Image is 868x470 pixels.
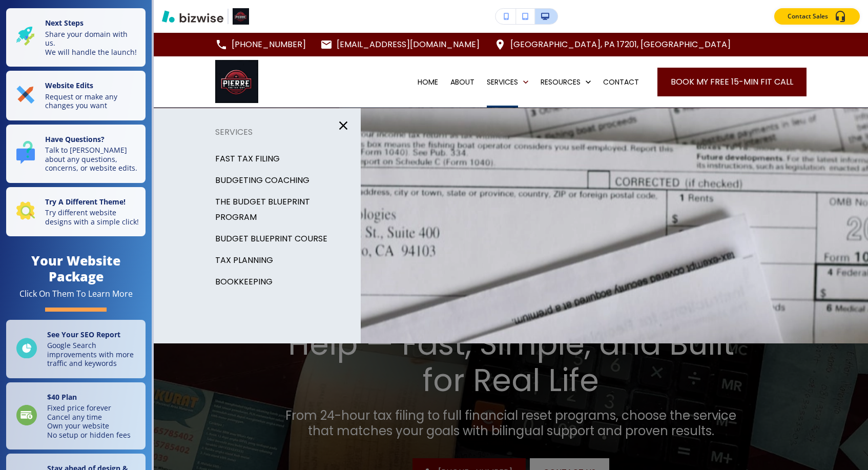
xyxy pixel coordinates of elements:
p: Google Search improvements with more traffic and keywords [47,341,139,368]
strong: Next Steps [45,18,84,28]
div: Click On Them To Learn More [19,289,133,299]
strong: $ 40 Plan [47,392,77,402]
p: Request or make any changes you want [45,92,139,110]
p: SERVICES [487,77,518,87]
p: HOME [418,77,438,87]
img: Pierre The Tax Guy [215,60,258,103]
p: SERVICES [154,125,361,140]
img: Your Logo [233,8,249,25]
p: Share your domain with us. We will handle the launch! [45,30,139,57]
iframe: Intercom live chat [833,435,858,460]
p: FAST TAX FILING [215,151,280,167]
button: Have Questions?Talk to [PERSON_NAME] about any questions, concerns, or website edits. [6,125,146,183]
strong: Try A Different Theme! [45,197,126,207]
button: Website EditsRequest or make any changes you want [6,71,146,120]
p: BUDGET BLUEPRINT COURSE [215,231,327,247]
p: BUDGETING COACHING [215,173,309,188]
span: Book My Free 15-Min Fit Call [671,76,793,88]
p: Try different website designs with a simple click! [45,208,139,226]
p: [EMAIL_ADDRESS][DOMAIN_NAME] [337,37,480,52]
p: Talk to [PERSON_NAME] about any questions, concerns, or website edits. [45,146,139,173]
p: [PHONE_NUMBER] [232,37,306,52]
p: THE BUDGET BLUEPRINT PROGRAM [215,194,353,225]
p: CONTACT [603,77,639,87]
h4: Your Website Package [6,253,146,284]
strong: Have Questions? [45,134,105,144]
p: BOOKKEEPING [215,274,273,290]
a: See Your SEO ReportGoogle Search improvements with more traffic and keywords [6,320,146,378]
strong: See Your SEO Report [47,330,120,339]
p: Contact Sales [788,12,828,21]
img: Bizwise Logo [162,10,223,23]
p: TAX PLANNING [215,253,273,268]
p: RESOURCES [541,77,581,87]
strong: Website Edits [45,80,93,90]
p: [GEOGRAPHIC_DATA], PA 17201, [GEOGRAPHIC_DATA] [510,37,731,52]
a: $40 PlanFixed price foreverCancel any timeOwn your websiteNo setup or hidden fees [6,382,146,450]
p: Fixed price forever Cancel any time Own your website No setup or hidden fees [47,403,131,439]
button: Contact Sales [774,8,860,25]
button: Next StepsShare your domain with us.We will handle the launch! [6,8,146,67]
p: ABOUT [450,77,474,87]
button: Try A Different Theme!Try different website designs with a simple click! [6,187,146,237]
